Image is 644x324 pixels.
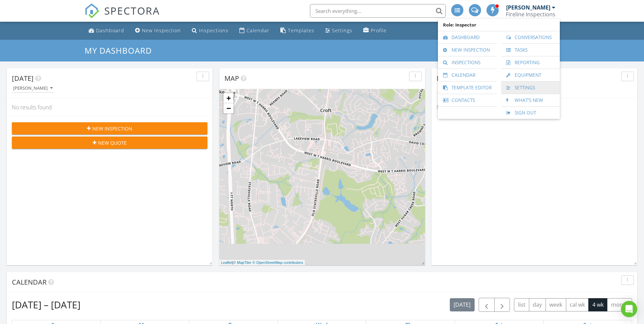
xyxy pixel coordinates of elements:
a: Zoom in [223,93,234,103]
button: [PERSON_NAME] [437,84,479,93]
span: [DATE] [12,74,34,83]
span: SPECTORA [104,3,160,18]
div: No results found [431,98,637,116]
a: New Inspection [132,24,184,37]
a: Contacts [441,94,493,106]
input: Search everything... [310,4,446,18]
button: 4 wk [588,298,607,311]
a: Equipment [504,69,556,81]
div: Settings [332,27,352,34]
button: New Quote [12,137,207,149]
button: cal wk [566,298,589,311]
button: Next [494,298,510,312]
img: The Best Home Inspection Software - Spectora [85,3,99,18]
a: Zoom out [223,103,234,113]
a: Leaflet [221,260,232,265]
div: Fireline Inspections [506,11,555,18]
a: Calendar [441,69,493,81]
button: Previous [479,298,495,312]
h2: [DATE] – [DATE] [12,298,80,311]
div: [PERSON_NAME] [13,86,53,91]
a: Profile [361,24,389,37]
span: In Progress [437,74,479,83]
div: Calendar [246,27,270,34]
span: Map [224,74,239,83]
div: Inspections [199,27,228,34]
button: [PERSON_NAME] [12,84,54,93]
a: Calendar [237,24,272,37]
a: Reporting [504,56,556,69]
button: New Inspection [12,122,207,134]
button: month [607,298,632,311]
a: Dashboard [441,31,493,43]
a: New Inspection [441,44,493,56]
a: Settings [323,24,355,37]
div: No results found [7,98,213,116]
div: Dashboard [96,27,124,34]
div: [PERSON_NAME] [506,4,550,11]
a: Conversations [504,31,556,43]
a: Inspections [189,24,231,37]
a: What's New [504,94,556,106]
div: Profile [371,27,387,34]
span: New Inspection [92,125,132,132]
a: © MapTiler [233,260,252,265]
button: [DATE] [450,298,475,311]
div: | [219,260,305,266]
span: New Quote [98,139,127,146]
a: Inspections [441,56,493,69]
span: Calendar [12,277,47,287]
a: Templates [278,24,317,37]
a: © OpenStreetMap contributors [253,260,303,265]
div: Templates [288,27,314,34]
button: list [514,298,529,311]
a: SPECTORA [85,9,160,23]
a: Dashboard [86,24,127,37]
button: day [529,298,546,311]
a: Settings [504,82,556,94]
div: Open Intercom Messenger [621,301,637,317]
button: week [546,298,566,311]
a: Sign Out [504,107,556,119]
a: My Dashboard [85,45,158,56]
a: Template Editor [441,82,493,94]
span: Role: Inspector [441,19,556,31]
a: Tasks [504,44,556,56]
div: New Inspection [142,27,181,34]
